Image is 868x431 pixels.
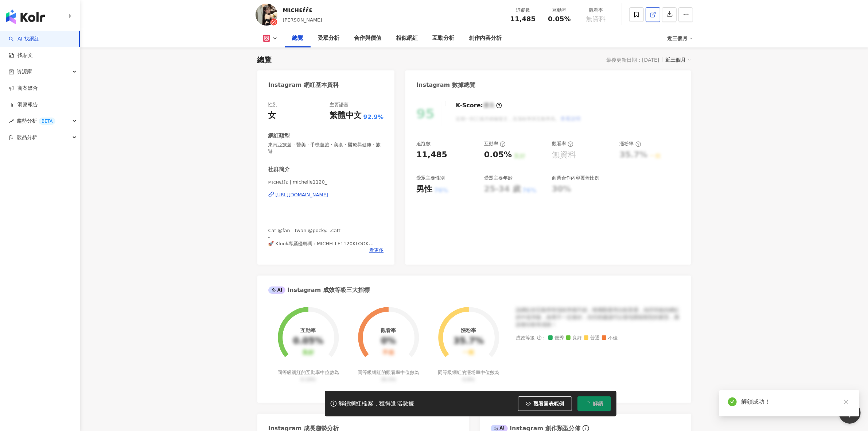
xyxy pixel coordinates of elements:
[510,15,536,23] span: 11,485
[276,369,340,382] div: 同等級網紅的互動率中位數為
[437,369,501,382] div: 同等級網紅的漲粉率中位數為
[369,247,384,254] span: 看更多
[416,175,445,181] div: 受眾主要性別
[17,129,37,146] span: 競品分析
[546,7,573,14] div: 互動率
[381,336,396,346] div: 0%
[39,118,55,125] div: BETA
[268,132,290,140] div: 網紅類型
[268,192,384,198] a: [URL][DOMAIN_NAME]
[416,141,431,147] div: 追蹤數
[552,149,576,161] div: 無資料
[456,101,502,109] div: K-Score :
[606,57,659,63] div: 最後更新日期：[DATE]
[433,34,455,43] div: 互動分析
[301,377,316,382] span: 0.19%
[330,110,362,121] div: 繁體中文
[257,55,272,65] div: 總覽
[268,286,286,294] div: AI
[582,7,610,14] div: 觀看率
[509,7,537,14] div: 追蹤數
[357,369,420,382] div: 同等級網紅的觀看率中位數為
[552,175,599,181] div: 商業合作內容覆蓋比例
[302,349,314,356] div: 良好
[566,335,582,341] span: 良好
[276,192,328,198] div: [URL][DOMAIN_NAME]
[396,34,418,43] div: 相似網紅
[318,34,340,43] div: 受眾分析
[667,32,693,44] div: 近三個月
[416,81,475,89] div: Instagram 數據總覽
[416,149,447,161] div: 11,485
[741,397,851,406] div: 解鎖成功！
[620,141,641,147] div: 漲粉率
[283,17,322,23] span: [PERSON_NAME]
[300,327,316,333] div: 互動率
[9,35,39,43] a: searchAI 找網紅
[463,349,474,356] div: 一般
[381,377,396,382] span: 35.5%
[268,166,290,173] div: 社群簡介
[844,399,849,404] span: close
[602,335,618,341] span: 不佳
[534,401,564,407] span: 觀看圖表範例
[586,15,606,23] span: 無資料
[383,349,394,356] div: 不佳
[363,113,384,121] span: 92.9%
[484,175,513,181] div: 受眾主要年齡
[548,335,564,341] span: 優秀
[292,34,303,43] div: 總覽
[268,110,276,121] div: 女
[593,401,603,407] span: 解鎖
[584,335,600,341] span: 普通
[416,184,432,195] div: 男性
[454,336,484,346] div: 35.7%
[268,101,278,108] div: 性別
[548,15,571,23] span: 0.05%
[463,377,475,382] span: 0.8%
[354,34,382,43] div: 合作與價值
[9,119,14,124] span: rise
[516,307,680,328] div: 該網紅的互動率和漲粉率都不錯，唯獨觀看率比較普通，為同等級的網紅的中低等級，效果不一定會好，但仍然建議可以發包開箱類型的案型，應該會比較有成效！
[268,142,384,155] span: 東南亞旅遊 · 醫美 · 手機遊戲 · 美食 · 醫療與健康 · 旅遊
[516,335,680,341] div: 成效等級 ：
[339,400,414,408] div: 解鎖網紅檔案，獲得進階數據
[17,113,55,129] span: 趨勢分析
[728,397,737,406] span: check-circle
[256,4,277,26] img: KOL Avatar
[577,396,611,411] button: 解鎖
[9,85,38,92] a: 商案媒合
[330,101,349,108] div: 主要語言
[9,52,33,59] a: 找貼文
[461,327,476,333] div: 漲粉率
[17,64,32,80] span: 資源庫
[268,286,370,294] div: Instagram 成效等級三大指標
[518,396,572,411] button: 觀看圖表範例
[268,81,339,89] div: Instagram 網紅基本資料
[293,336,323,346] div: 0.05%
[268,228,374,260] span: Cat @fan__twan @pocky._.catt - 🚀 Klook專屬優惠碼：MICHELLE1120KLOOK - 合作代言私訊小盒子📩
[9,101,38,108] a: 洞察報告
[469,34,502,43] div: 創作內容分析
[585,401,590,406] span: loading
[666,55,691,65] div: 近三個月
[381,327,396,333] div: 觀看率
[484,149,512,161] div: 0.05%
[283,5,322,14] div: мιcнɛℓℓɛ
[484,141,506,147] div: 互動率
[268,179,384,185] span: мιcнɛℓℓɛ | michelle1120_
[6,9,45,24] img: logo
[552,141,573,147] div: 觀看率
